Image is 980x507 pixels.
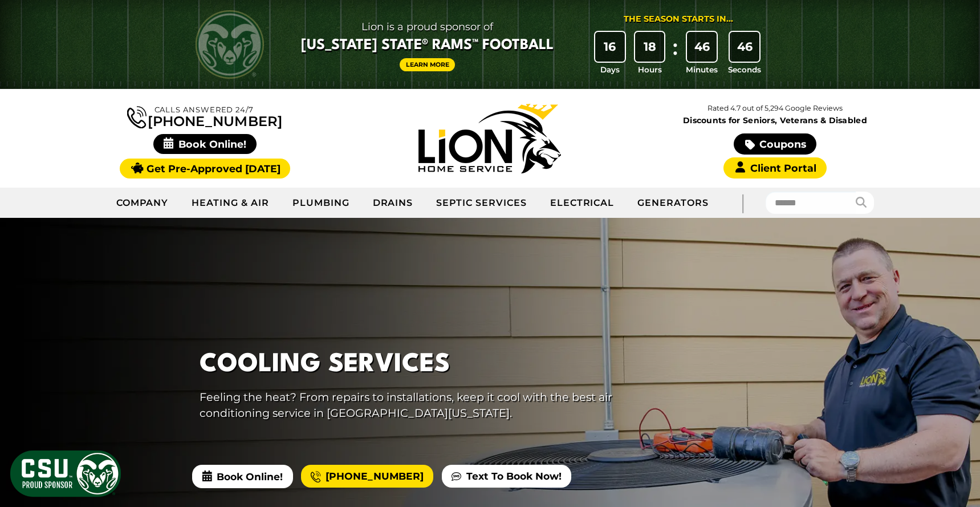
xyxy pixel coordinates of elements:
[595,32,625,62] div: 16
[600,64,620,75] span: Days
[635,32,665,62] div: 18
[626,189,720,217] a: Generators
[723,157,826,179] a: Client Portal
[120,159,290,179] a: Get Pre-Approved [DATE]
[686,64,718,75] span: Minutes
[192,465,292,488] span: Book Online!
[301,465,433,488] a: [PHONE_NUMBER]
[730,32,759,62] div: 46
[196,10,264,79] img: CSU Rams logo
[418,104,561,173] img: Lion Home Service
[687,32,717,62] div: 46
[200,389,615,422] p: Feeling the heat? From repairs to installations, keep it cool with the best air conditioning serv...
[361,189,425,217] a: Drains
[734,133,816,155] a: Coupons
[442,465,571,488] a: Text To Book Now!
[669,32,681,76] div: :
[539,189,627,217] a: Electrical
[720,188,766,218] div: |
[281,189,361,217] a: Plumbing
[624,13,733,26] div: The Season Starts in...
[638,64,662,75] span: Hours
[9,449,123,498] img: CSU Sponsor Badge
[105,189,181,217] a: Company
[635,116,916,124] span: Discounts for Seniors, Veterans & Disabled
[180,189,280,217] a: Heating & Air
[200,346,615,384] h1: Cooling Services
[728,64,761,75] span: Seconds
[301,36,554,55] span: [US_STATE] State® Rams™ Football
[301,18,554,36] span: Lion is a proud sponsor of
[400,58,456,71] a: Learn More
[153,134,257,154] span: Book Online!
[425,189,538,217] a: Septic Services
[127,104,282,128] a: [PHONE_NUMBER]
[632,102,917,115] p: Rated 4.7 out of 5,294 Google Reviews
